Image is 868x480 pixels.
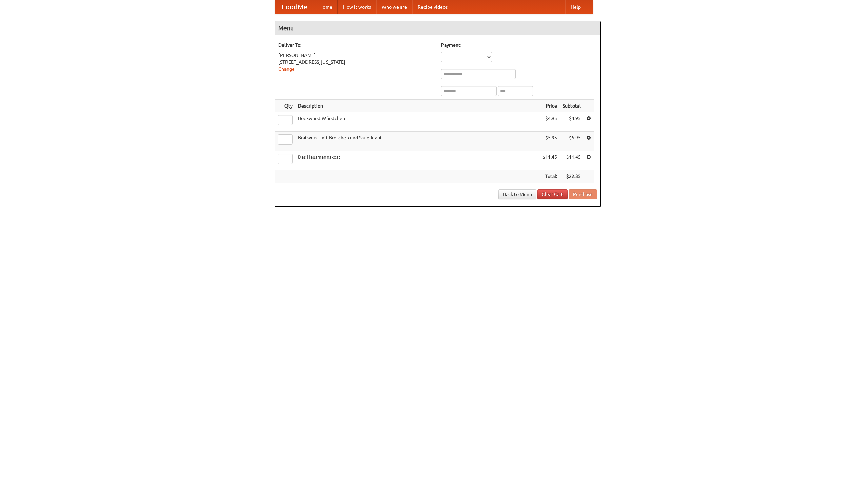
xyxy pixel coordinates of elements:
[540,170,560,183] th: Total:
[540,132,560,151] td: $5.95
[560,132,584,151] td: $5.95
[537,189,568,199] a: Clear Cart
[295,112,540,132] td: Bockwurst Würstchen
[295,132,540,151] td: Bratwurst mit Brötchen und Sauerkraut
[498,189,536,199] a: Back to Menu
[295,151,540,170] td: Das Hausmannskost
[412,0,453,14] a: Recipe videos
[540,100,560,112] th: Price
[278,52,434,59] div: [PERSON_NAME]
[441,42,597,49] h5: Payment:
[295,100,540,112] th: Description
[338,0,376,14] a: How it works
[560,170,584,183] th: $22.35
[540,151,560,170] td: $11.45
[314,0,338,14] a: Home
[540,112,560,132] td: $4.95
[560,151,584,170] td: $11.45
[565,0,586,14] a: Help
[278,42,434,49] h5: Deliver To:
[560,100,584,112] th: Subtotal
[376,0,412,14] a: Who we are
[560,112,584,132] td: $4.95
[569,189,597,199] button: Purchase
[275,21,600,35] h4: Menu
[275,100,295,112] th: Qty
[278,66,295,72] a: Change
[278,59,434,65] div: [STREET_ADDRESS][US_STATE]
[275,0,314,14] a: FoodMe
